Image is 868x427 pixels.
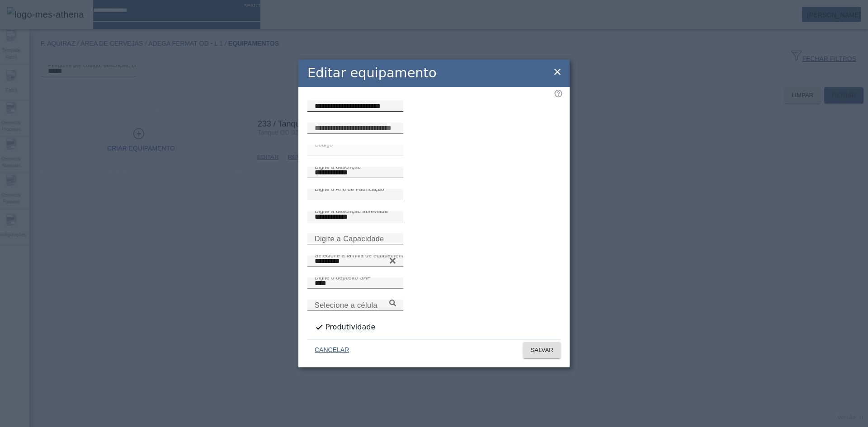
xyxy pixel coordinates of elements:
[307,342,356,358] button: CANCELAR
[315,208,388,214] mat-label: Digite a descrição abreviada
[315,141,333,147] mat-label: Código
[315,346,349,355] span: CANCELAR
[315,274,371,280] mat-label: Digite o depósito SAP
[315,300,396,311] input: Number
[523,342,561,358] button: SALVAR
[315,235,384,242] mat-label: Digite a Capacidade
[315,256,396,267] input: Number
[324,322,375,333] label: Produtividade
[315,252,407,258] mat-label: Selecione a família de equipamento
[307,63,437,83] h2: Editar equipamento
[315,164,361,169] mat-label: Digite a descrição
[530,346,553,355] span: SALVAR
[315,186,384,192] mat-label: Digite o Ano de Fabricação
[315,301,377,309] mat-label: Selecione a célula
